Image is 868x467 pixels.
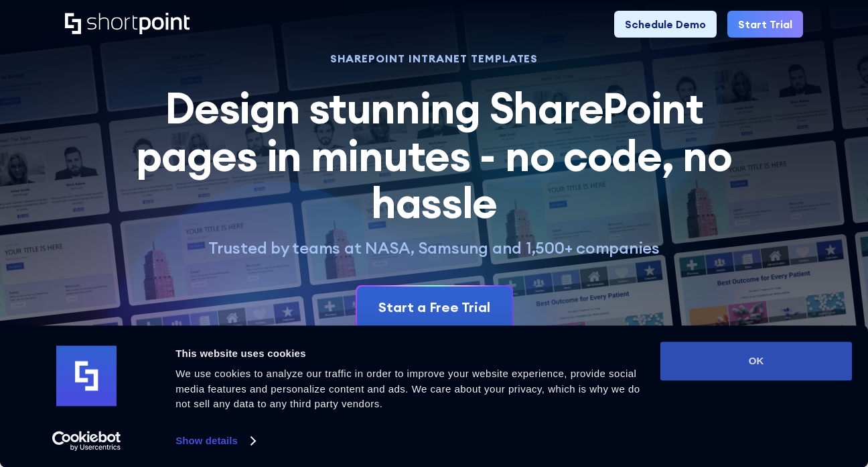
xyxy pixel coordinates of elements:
[121,238,747,258] p: Trusted by teams at NASA, Samsung and 1,500+ companies
[121,85,747,226] h2: Design stunning SharePoint pages in minutes - no code, no hassle
[357,287,512,328] a: Start a Free Trial
[378,297,490,317] div: Start a Free Trial
[614,11,717,38] a: Schedule Demo
[175,346,645,362] div: This website uses cookies
[28,431,145,451] a: Usercentrics Cookiebot - opens in a new window
[627,311,868,467] iframe: Chat Widget
[121,54,747,63] h1: SHAREPOINT INTRANET TEMPLATES
[56,346,117,407] img: logo
[175,431,255,451] a: Show details
[660,342,852,380] button: OK
[727,11,803,38] a: Start Trial
[175,368,640,409] span: We use cookies to analyze our traffic in order to improve your website experience, provide social...
[65,13,190,36] a: Home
